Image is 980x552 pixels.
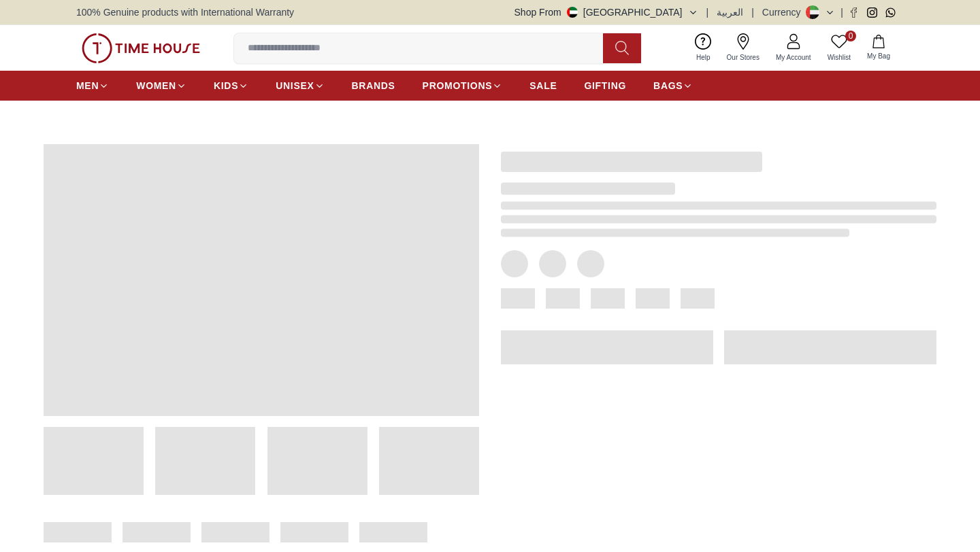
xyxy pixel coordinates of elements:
[849,7,859,18] a: Facebook
[514,5,698,19] button: Shop From[GEOGRAPHIC_DATA]
[584,79,626,92] span: GIFTING
[136,79,176,92] span: WOMEN
[819,31,859,65] a: 0Wishlist
[653,73,693,98] a: BAGS
[859,32,898,64] button: My Bag
[529,73,557,98] a: SALE
[76,5,294,19] span: 100% Genuine products with International Warranty
[751,5,754,19] span: |
[214,73,248,98] a: KIDS
[567,7,578,18] img: United Arab Emirates
[717,5,743,19] button: العربية
[770,52,817,63] span: My Account
[845,31,856,41] span: 0
[76,73,109,98] a: MEN
[76,79,99,92] span: MEN
[862,51,896,61] span: My Bag
[867,7,877,18] a: Instagram
[885,7,896,18] a: Whatsapp
[352,73,395,98] a: BRANDS
[276,73,324,98] a: UNISEX
[719,31,768,65] a: Our Stores
[423,79,493,92] span: PROMOTIONS
[423,73,503,98] a: PROMOTIONS
[721,52,765,63] span: Our Stores
[82,33,200,63] img: ...
[822,52,856,63] span: Wishlist
[840,5,843,19] span: |
[136,73,186,98] a: WOMEN
[706,5,709,19] span: |
[762,5,806,19] div: Currency
[214,79,238,92] span: KIDS
[529,79,557,92] span: SALE
[688,31,719,65] a: Help
[584,73,626,98] a: GIFTING
[276,79,314,92] span: UNISEX
[653,79,683,92] span: BAGS
[352,79,395,92] span: BRANDS
[691,52,716,63] span: Help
